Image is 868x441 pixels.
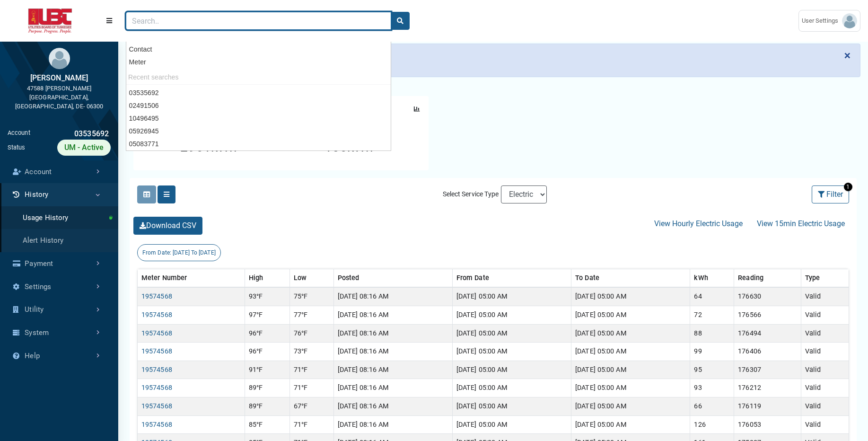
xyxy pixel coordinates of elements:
td: 71°F [289,379,333,397]
td: 176307 [734,361,801,379]
button: Chart for Electricity [412,105,421,113]
td: 126 [690,415,734,434]
input: Search [126,12,391,30]
div: UM - Active [57,140,111,156]
td: [DATE] 08:16 AM [333,397,452,416]
td: [DATE] 05:00 AM [452,379,571,397]
td: 91°F [245,361,289,379]
div: 03535692 [30,128,111,140]
td: Valid [801,397,849,416]
td: 99 [690,343,734,361]
td: Valid [801,306,849,325]
td: [DATE] 05:00 AM [452,287,571,306]
a: 19574568 [141,421,172,429]
td: Valid [801,361,849,379]
div: 03535692 [126,87,391,99]
span: From Date: [142,249,171,256]
td: Valid [801,343,849,361]
td: [DATE] 05:00 AM [571,343,690,361]
button: Filter [812,185,849,203]
td: [DATE] 05:00 AM [571,287,690,306]
button: Close [835,44,860,67]
div: Status [8,143,26,152]
td: Valid [801,379,849,397]
td: 176212 [734,379,801,397]
div: Meter [126,56,391,69]
th: Posted [333,269,452,287]
th: Type [801,269,849,287]
td: 67°F [289,397,333,416]
td: [DATE] 08:16 AM [333,306,452,325]
td: [DATE] 05:00 AM [571,361,690,379]
td: 75°F [289,287,333,306]
td: 176406 [734,343,801,361]
div: 47588 [PERSON_NAME][GEOGRAPHIC_DATA], [GEOGRAPHIC_DATA], DE- 06300 [8,84,111,111]
button: View 15min Electric Usage [751,215,851,233]
a: 19574568 [141,292,172,300]
a: 19574568 [141,384,172,392]
td: [DATE] 05:00 AM [452,343,571,361]
td: [DATE] 05:00 AM [571,379,690,397]
a: 19574568 [141,311,172,319]
td: 176494 [734,324,801,343]
td: [DATE] 05:00 AM [452,324,571,343]
td: [DATE] 05:00 AM [571,415,690,434]
td: 85°F [245,415,289,434]
th: High [245,269,289,287]
td: 93 [690,379,734,397]
td: [DATE] 05:00 AM [452,306,571,325]
button: search [391,12,410,30]
button: Menu [100,12,118,29]
td: 73°F [289,343,333,361]
td: [DATE] 08:16 AM [333,415,452,434]
a: 19574568 [141,347,172,355]
td: [DATE] 05:00 AM [452,361,571,379]
td: [DATE] 05:00 AM [452,415,571,434]
div: Account [8,128,30,140]
th: kWh [690,269,734,287]
td: [DATE] 08:16 AM [333,379,452,397]
td: 96°F [245,324,289,343]
td: [DATE] 08:16 AM [333,324,452,343]
td: [DATE] 05:00 AM [452,397,571,416]
a: 19574568 [141,402,172,410]
td: 66 [690,397,734,416]
span: 1 [844,183,852,191]
span: User Settings [802,16,842,26]
div: 05083771 [126,138,391,150]
td: 64 [690,287,734,306]
div: 02491506 [126,99,391,112]
td: 76°F [289,324,333,343]
div: 05926945 [126,125,391,138]
td: 88 [690,324,734,343]
th: Reading [734,269,801,287]
td: 89°F [245,397,289,416]
th: Meter Number [138,269,245,287]
td: 71°F [289,415,333,434]
th: From Date [452,269,571,287]
span: × [844,49,850,62]
td: [DATE] 08:16 AM [333,361,452,379]
td: [DATE] 08:16 AM [333,343,452,361]
td: 176566 [734,306,801,325]
button: View Hourly Electric Usage [648,215,749,233]
td: Valid [801,415,849,434]
div: 10496495 [126,112,391,125]
th: To Date [571,269,690,287]
td: Valid [801,287,849,306]
td: 93°F [245,287,289,306]
button: Download CSV [133,217,202,235]
td: 176053 [734,415,801,434]
a: 19574568 [141,366,172,374]
th: Low [289,269,333,287]
div: Contact [126,43,391,56]
td: 97°F [245,306,289,325]
div: [PERSON_NAME] [8,72,111,84]
td: 71°F [289,361,333,379]
a: User Settings [798,10,860,32]
td: [DATE] 05:00 AM [571,324,690,343]
td: 95 [690,361,734,379]
td: 176630 [734,287,801,306]
td: 72 [690,306,734,325]
td: [DATE] 08:16 AM [333,287,452,306]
